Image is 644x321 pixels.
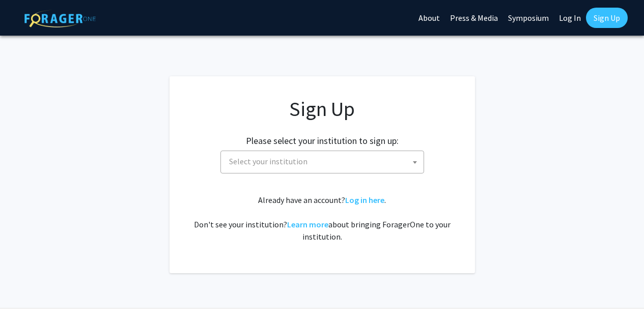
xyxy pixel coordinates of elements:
span: Select your institution [229,156,307,166]
a: Learn more about bringing ForagerOne to your institution [287,219,328,229]
h2: Please select your institution to sign up: [246,135,399,147]
a: Log in here [345,195,384,205]
a: Sign Up [586,8,628,28]
img: ForagerOne Logo [24,10,96,27]
span: Select your institution [220,151,424,173]
span: Select your institution [225,151,424,172]
div: Already have an account? . Don't see your institution? about bringing ForagerOne to your institut... [190,194,455,243]
h1: Sign Up [190,97,455,121]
